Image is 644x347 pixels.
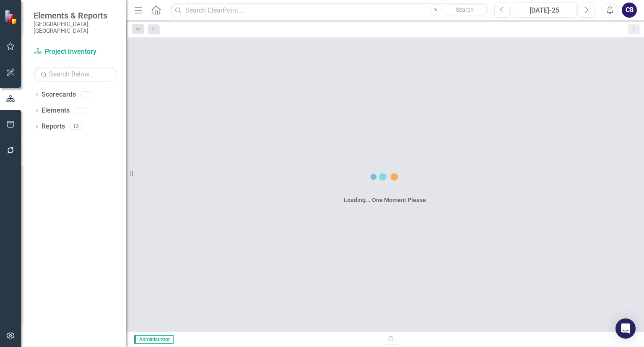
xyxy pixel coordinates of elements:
span: Search [456,6,474,13]
a: Elements [42,106,70,116]
span: Administrator [134,335,174,344]
a: Scorecards [42,90,76,100]
a: Project Inventory [34,47,117,57]
div: Open Intercom Messenger [615,318,636,339]
div: Loading... One Moment Please [344,196,426,204]
span: Elements & Reports [34,11,117,21]
small: [GEOGRAPHIC_DATA], [GEOGRAPHIC_DATA] [34,21,117,34]
input: Search Below... [34,67,117,81]
input: Search ClearPoint... [170,3,488,18]
button: Search [444,4,486,16]
div: [DATE]-25 [515,5,574,16]
button: [DATE]-25 [512,3,576,18]
button: CB [622,3,637,18]
div: 13 [69,123,83,130]
a: Reports [42,122,65,131]
img: ClearPoint Strategy [3,9,19,25]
